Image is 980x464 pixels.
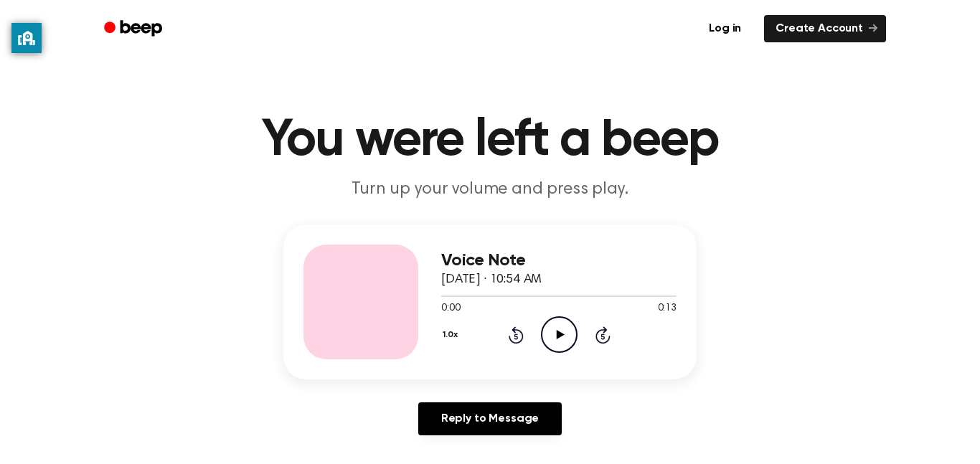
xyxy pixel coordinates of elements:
[94,15,175,43] a: Beep
[215,178,765,202] p: Turn up your volume and press play.
[441,251,677,270] h3: Voice Note
[441,273,542,286] span: [DATE] · 10:54 AM
[11,23,42,53] button: privacy banner
[441,301,460,316] span: 0:00
[658,301,677,316] span: 0:13
[441,323,463,347] button: 1.0x
[764,15,886,42] a: Create Account
[694,12,755,45] a: Log in
[123,115,857,166] h1: You were left a beep
[418,402,562,435] a: Reply to Message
